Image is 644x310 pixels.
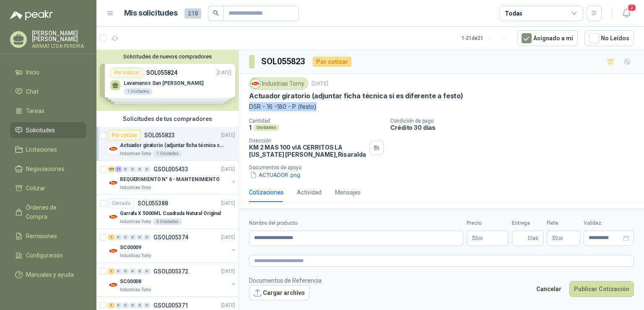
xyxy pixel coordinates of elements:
div: 0 [130,166,136,172]
p: Documentos de apoyo [249,165,641,171]
div: Solicitudes de nuevos compradoresPor cotizarSOL055824[DATE] Lavamanos San [PERSON_NAME]1 Unidades... [96,50,239,111]
div: Unidades [253,124,279,131]
div: Actividad [297,188,322,197]
div: 0 [144,166,150,172]
a: 1 0 0 0 0 0 GSOL005372[DATE] Company LogoSC00008Industrias Tomy [108,266,237,293]
p: DSR - 16 -180 - P (festo) [249,102,634,111]
p: GSOL005433 [153,166,188,172]
img: Company Logo [108,246,118,256]
p: GSOL005374 [153,234,188,240]
div: Industrias Tomy [249,77,308,90]
p: [DATE] [221,268,235,276]
span: ,00 [478,236,483,241]
div: 0 [115,268,122,274]
a: Inicio [10,64,86,80]
span: ,00 [558,236,563,241]
button: Cargar archivo [249,285,309,300]
p: $ 0,00 [547,231,580,246]
span: 0 [475,236,483,241]
p: SC00008 [120,278,141,286]
p: [DATE] [312,80,328,88]
img: Company Logo [108,178,118,188]
p: Industrias Tomy [120,150,151,157]
span: Negociaciones [26,164,65,173]
div: 169 [108,166,114,172]
span: $ [552,236,555,241]
label: Flete [547,219,580,227]
a: 1 0 0 0 0 0 GSOL005374[DATE] Company LogoSC00009Industrias Tomy [108,232,237,259]
div: 0 [144,234,150,240]
p: SOL055388 [138,200,168,206]
span: 2 [627,4,636,12]
a: 169 17 0 0 0 0 GSOL005433[DATE] Company LogoREQUERIMIENTO N° 6 - MANTENIMIENTOIndustrias Tomy [108,164,237,191]
span: Órdenes de Compra [26,203,78,221]
span: search [213,10,219,16]
button: Cancelar [532,281,566,297]
p: Condición de pago [390,118,641,124]
div: 0 [122,234,129,240]
a: Licitaciones [10,142,86,158]
button: Publicar Cotización [569,281,634,297]
label: Entrega [512,219,543,227]
div: 0 [137,166,143,172]
p: [DATE] [221,302,235,310]
div: Mensajes [335,188,361,197]
p: GSOL005371 [153,302,188,308]
a: Por cotizarSOL055823[DATE] Company LogoActuador giratorio (adjuntar ficha técnica si es diferente... [96,127,239,161]
div: Por cotizar [108,130,141,140]
h3: SOL055823 [261,55,306,68]
a: Manuales y ayuda [10,267,86,283]
div: 0 [130,302,136,308]
p: Industrias Tomy [120,286,151,293]
a: Negociaciones [10,161,86,177]
p: Industrias Tomy [120,218,151,225]
span: Configuración [26,251,63,260]
img: Logo peakr [10,10,53,20]
img: Company Logo [108,212,118,222]
p: REQUERIMIENTO N° 6 - MANTENIMIENTO [120,176,220,184]
div: 0 [122,166,129,172]
p: [DATE] [221,200,235,208]
p: Industrias Tomy [120,252,151,259]
button: ACTUADOR .png [249,171,301,179]
div: 17 [115,166,122,172]
div: 0 [137,268,143,274]
button: Solicitudes de nuevos compradores [100,53,235,60]
div: 0 [115,302,122,308]
p: [DATE] [221,131,235,139]
p: Cantidad [249,118,384,124]
span: 218 [184,8,201,18]
p: 1 [249,124,252,131]
div: 0 [130,234,136,240]
a: CerradoSOL055388[DATE] Company LogoGarrafa X 5000ML Cuadrada Natural OriginalIndustrias Tomy5 Uni... [96,195,239,229]
p: [DATE] [221,234,235,242]
a: Remisiones [10,228,86,244]
span: Licitaciones [26,145,57,154]
span: 0 [555,236,563,241]
div: 1 [108,268,114,274]
label: Precio [467,219,509,227]
img: Company Logo [108,144,118,154]
label: Nombre del producto [249,219,463,227]
a: Órdenes de Compra [10,200,86,225]
div: Cotizaciones [249,188,283,197]
div: 1 [108,234,114,240]
div: Cerrado [108,198,134,208]
div: 0 [144,268,150,274]
div: 1 Unidades [153,150,182,157]
p: SC00009 [120,244,141,252]
p: Actuador giratorio (adjuntar ficha técnica si es diferente a festo) [120,142,224,150]
div: 0 [130,268,136,274]
div: 0 [122,268,129,274]
div: 0 [115,234,122,240]
span: Tareas [26,106,44,116]
div: 0 [144,302,150,308]
span: Días [528,231,538,245]
div: 1 - 21 de 21 [462,32,510,45]
p: [DATE] [221,166,235,173]
button: Asignado a mi [517,30,578,46]
div: 0 [137,234,143,240]
div: 0 [122,302,129,308]
img: Company Logo [108,280,118,290]
a: Cotizar [10,180,86,196]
